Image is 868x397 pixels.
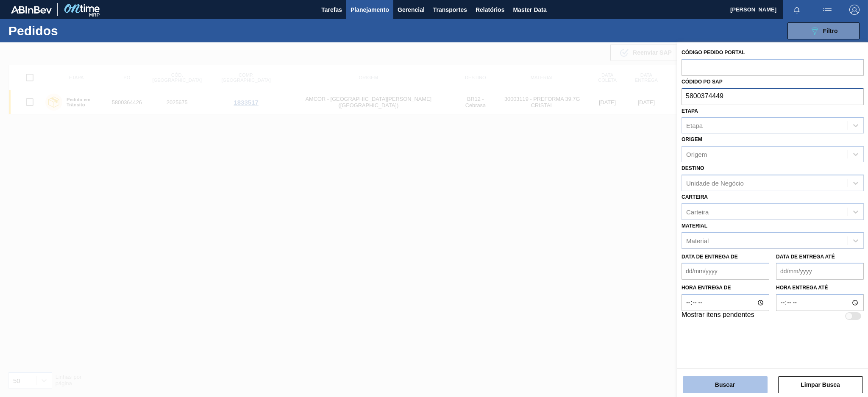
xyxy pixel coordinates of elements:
span: Filtro [823,28,838,34]
h1: Pedidos [8,26,136,36]
label: Material [682,223,707,229]
label: Data de Entrega até [776,254,835,260]
label: Mostrar itens pendentes [682,311,754,321]
label: Códido PO SAP [682,79,723,85]
label: Hora entrega de [682,282,769,294]
img: Logout [849,5,860,15]
label: Data de Entrega de [682,254,738,260]
button: Notificações [783,4,810,16]
input: dd/mm/yyyy [776,263,864,280]
input: dd/mm/yyyy [682,263,769,280]
span: Planejamento [351,5,389,15]
span: Tarefas [321,5,342,15]
img: userActions [822,5,832,15]
span: Master Data [513,5,546,15]
label: Origem [682,136,702,142]
span: Transportes [433,5,467,15]
label: Carteira [682,194,708,200]
label: Hora entrega até [776,282,864,294]
div: Etapa [686,122,703,129]
label: Etapa [682,108,698,114]
button: Filtro [787,22,860,39]
div: Material [686,237,709,244]
span: Gerencial [398,5,425,15]
span: Relatórios [476,5,504,15]
label: Código Pedido Portal [682,50,745,56]
label: Destino [682,165,704,171]
img: TNhmsLtSVTkK8tSr43FrP2fwEKptu5GPRR3wAAAABJRU5ErkJggg== [11,6,52,14]
div: Origem [686,151,707,158]
div: Carteira [686,208,709,215]
div: Unidade de Negócio [686,179,744,186]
